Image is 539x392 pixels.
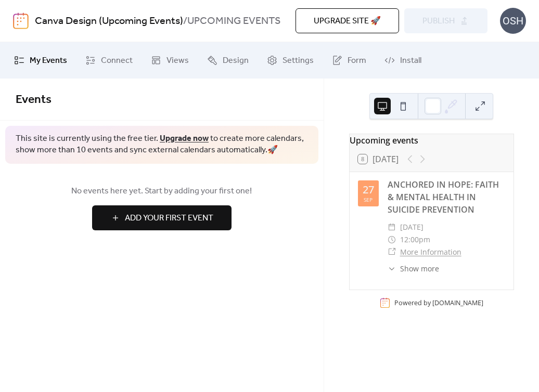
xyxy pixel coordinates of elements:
[388,246,396,258] div: ​
[143,46,197,74] a: Views
[388,179,499,215] a: ANCHORED IN HOPE: FAITH & MENTAL HEALTH IN SUICIDE PREVENTION
[350,134,514,147] div: Upcoming events
[35,11,183,31] a: Canva Design (Upcoming Events)
[394,298,483,307] div: Powered by
[283,55,314,67] span: Settings
[16,88,52,111] span: Events
[324,46,374,74] a: Form
[166,55,189,67] span: Views
[296,8,399,33] button: Upgrade site 🚀
[377,46,429,74] a: Install
[16,185,308,198] span: No events here yet. Start by adding your first one!
[314,15,381,28] span: Upgrade site 🚀
[199,46,256,74] a: Design
[363,185,374,195] div: 27
[13,12,29,29] img: logo
[400,247,461,257] a: More Information
[16,205,308,230] a: Add Your First Event
[400,55,421,67] span: Install
[364,197,373,202] div: Sep
[500,8,526,34] div: OSH
[92,205,232,230] button: Add Your First Event
[388,263,439,274] button: ​Show more
[400,221,423,233] span: [DATE]
[348,55,366,67] span: Form
[223,55,249,67] span: Design
[16,133,308,156] span: This site is currently using the free tier. to create more calendars, show more than 10 events an...
[160,130,209,147] a: Upgrade now
[259,46,322,74] a: Settings
[388,221,396,233] div: ​
[101,55,133,67] span: Connect
[78,46,140,74] a: Connect
[400,233,430,246] span: 12:00pm
[187,11,281,31] b: UPCOMING EVENTS
[125,212,213,225] span: Add Your First Event
[388,263,396,274] div: ​
[6,46,75,74] a: My Events
[432,298,483,307] a: [DOMAIN_NAME]
[30,55,67,67] span: My Events
[183,11,187,31] b: /
[400,263,439,274] span: Show more
[388,233,396,246] div: ​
